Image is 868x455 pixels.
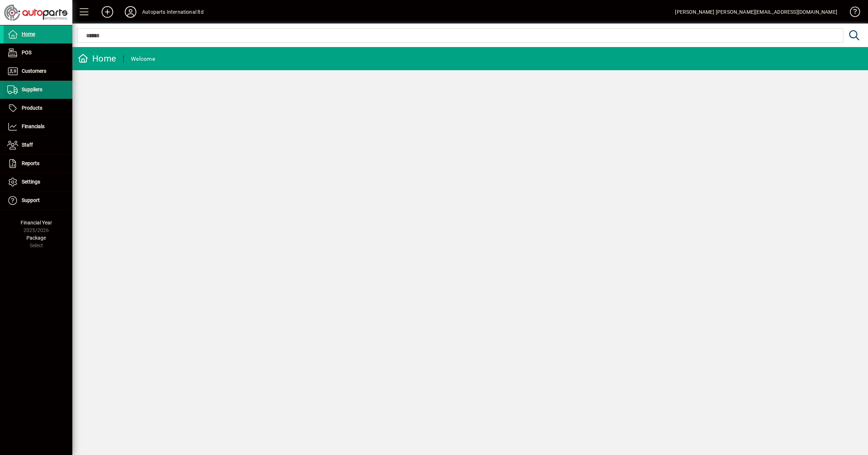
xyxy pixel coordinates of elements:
[26,235,46,241] span: Package
[844,1,859,25] a: Knowledge Base
[4,81,72,99] a: Suppliers
[675,6,837,18] div: [PERSON_NAME] [PERSON_NAME][EMAIL_ADDRESS][DOMAIN_NAME]
[22,160,39,166] span: Reports
[22,31,35,37] span: Home
[22,50,31,55] span: POS
[142,6,204,18] div: Autoparts International ltd
[21,220,52,226] span: Financial Year
[22,87,42,92] span: Suppliers
[22,197,40,203] span: Support
[4,191,72,210] a: Support
[22,179,40,185] span: Settings
[4,44,72,62] a: POS
[4,118,72,136] a: Financials
[4,62,72,80] a: Customers
[4,99,72,117] a: Products
[131,53,155,65] div: Welcome
[22,123,44,129] span: Financials
[78,53,116,64] div: Home
[4,155,72,173] a: Reports
[4,173,72,191] a: Settings
[96,5,119,18] button: Add
[119,5,142,18] button: Profile
[22,68,46,74] span: Customers
[22,142,33,148] span: Staff
[22,105,42,111] span: Products
[4,136,72,154] a: Staff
